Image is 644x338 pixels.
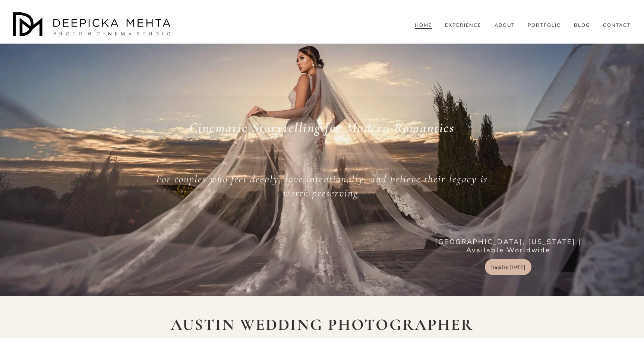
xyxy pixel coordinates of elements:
[528,22,561,29] a: PORTFOLIO
[485,259,531,275] a: Inquire [DATE]
[415,22,432,29] a: HOME
[171,315,473,334] strong: AUSTIN WEDDING PHOTOGRAPHER
[574,22,590,29] a: folder dropdown
[189,119,455,136] em: Cinematic Storytelling for Modern Romantics
[495,22,515,29] a: ABOUT
[156,173,491,199] em: For couples who feel deeply, love intentionally, and believe their legacy is worth preserving.
[433,238,583,255] p: [GEOGRAPHIC_DATA], [US_STATE] | Available Worldwide
[574,23,590,29] span: BLOG
[603,22,631,29] a: CONTACT
[13,12,173,38] img: Austin Wedding Photographer - Deepicka Mehta Photography &amp; Cinematography
[445,22,482,29] a: EXPERIENCE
